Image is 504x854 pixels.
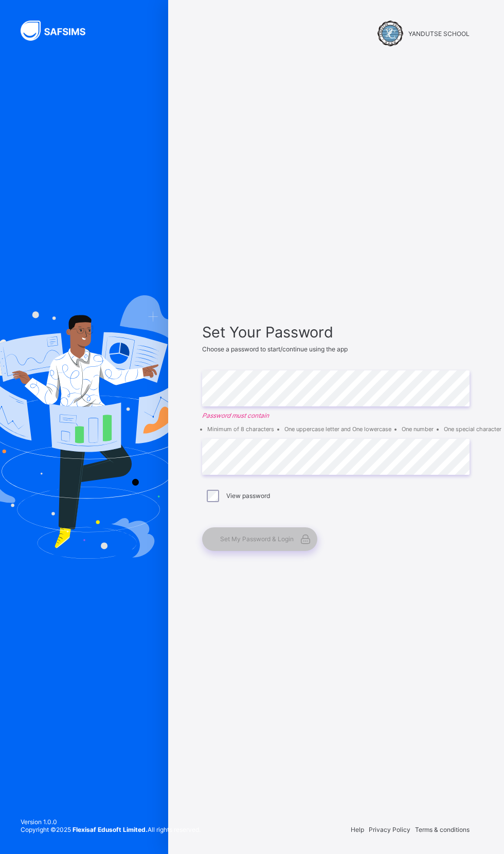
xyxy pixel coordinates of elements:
li: One number [402,425,434,433]
span: Help [351,826,364,833]
label: View password [226,492,270,500]
li: One special character [444,425,501,433]
span: Version 1.0.0 [21,818,201,826]
span: Set My Password & Login [220,535,294,543]
span: Copyright © 2025 All rights reserved. [21,826,201,833]
img: YANDUTSE SCHOOL [377,21,403,46]
span: Set Your Password [202,323,470,341]
span: Terms & conditions [415,826,470,833]
li: Minimum of 8 characters [207,425,274,433]
li: One uppercase letter and One lowercase [284,425,391,433]
span: Privacy Policy [369,826,410,833]
em: Password must contain [202,412,470,419]
img: SAFSIMS Logo [21,21,98,41]
span: YANDUTSE SCHOOL [408,30,470,38]
strong: Flexisaf Edusoft Limited. [73,826,148,833]
span: Choose a password to start/continue using the app [202,345,348,353]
